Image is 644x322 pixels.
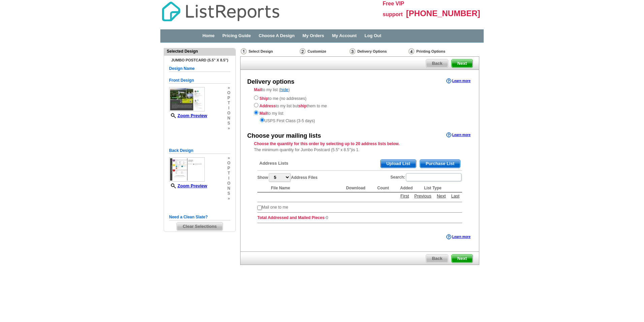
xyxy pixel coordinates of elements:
img: small-thumb.jpg [169,87,205,111]
span: » [227,156,230,161]
span: [PHONE_NUMBER] [406,9,480,18]
a: Previous [413,193,433,199]
h5: Back Design [169,147,230,154]
select: ShowAddress Files [269,173,290,182]
span: t [227,171,230,176]
span: i [227,106,230,111]
span: Back [426,254,448,263]
h4: Jumbo Postcard (5.5" x 8.5") [169,58,230,62]
a: Pricing Guide [222,33,251,38]
a: First [399,193,411,199]
div: to me (no addresses) to my list but them to me to my list [254,94,465,124]
span: Next [452,254,473,263]
th: Added [397,184,421,192]
label: Search: [390,172,462,182]
span: i [227,176,230,181]
div: Choose your mailing lists [247,132,321,140]
span: Upload List [381,160,416,168]
img: Delivery Options [350,48,355,54]
label: Show Address Files [257,172,318,182]
h5: Front Design [169,77,230,84]
span: s [227,121,230,126]
div: - [254,154,465,229]
a: My Account [332,33,357,38]
th: File Name [267,184,343,192]
span: o [227,161,230,166]
span: Next [452,59,473,68]
a: Back [426,254,448,263]
span: s [227,191,230,196]
div: The minimum quantity for Jumbo Postcard (5.5" x 8.5")is 1. [240,141,479,153]
div: Selected Design [164,48,235,54]
a: Last [449,193,461,199]
span: o [227,111,230,116]
strong: Address [259,104,276,108]
h5: Need a Clean Slate? [169,214,230,220]
a: Zoom Preview [169,113,207,118]
div: Customize [299,48,349,55]
span: » [227,85,230,90]
span: t [227,101,230,106]
a: My Orders [302,33,324,38]
input: Search: [406,173,461,181]
th: Count [374,184,397,192]
span: » [227,126,230,131]
span: o [227,181,230,186]
span: n [227,186,230,191]
a: Back [426,59,448,68]
a: Home [202,33,215,38]
div: Printing Options [408,48,468,55]
a: hide [280,87,289,92]
div: USPS First Class (3-5 days) [254,116,465,124]
span: 0 [326,215,328,220]
a: Learn more [446,132,471,138]
img: Customize [300,48,305,54]
span: Address Lists [259,160,288,166]
span: o [227,90,230,96]
span: Free VIP support [383,1,404,17]
th: Download [343,184,374,192]
h5: Design Name [169,65,230,72]
a: Choose A Design [259,33,295,38]
td: Mail one to me [262,204,288,210]
img: Select Design [241,48,247,54]
span: p [227,166,230,171]
strong: Total Addressed and Mailed Pieces [257,215,324,220]
div: to my list ( ) [240,87,479,124]
div: Select Design [240,48,299,56]
strong: Mail [259,111,267,116]
span: Clear Selections [177,222,222,231]
img: small-thumb.jpg [169,157,205,182]
a: Learn more [446,234,471,240]
strong: Mail [254,87,262,92]
a: Next [435,193,448,199]
div: Delivery Options [349,48,408,56]
img: Printing Options & Summary [409,48,414,54]
span: n [227,116,230,121]
strong: ship [298,104,307,108]
a: Log Out [364,33,381,38]
strong: Ship [259,96,268,101]
div: Delivery options [247,78,294,86]
a: Learn more [446,78,471,84]
th: List Type [421,184,462,192]
span: Purchase List [420,160,460,168]
span: » [227,196,230,201]
strong: Choose the quantity for this order by selecting up to 20 address lists below. [254,141,399,146]
a: Zoom Preview [169,183,207,188]
span: p [227,96,230,101]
